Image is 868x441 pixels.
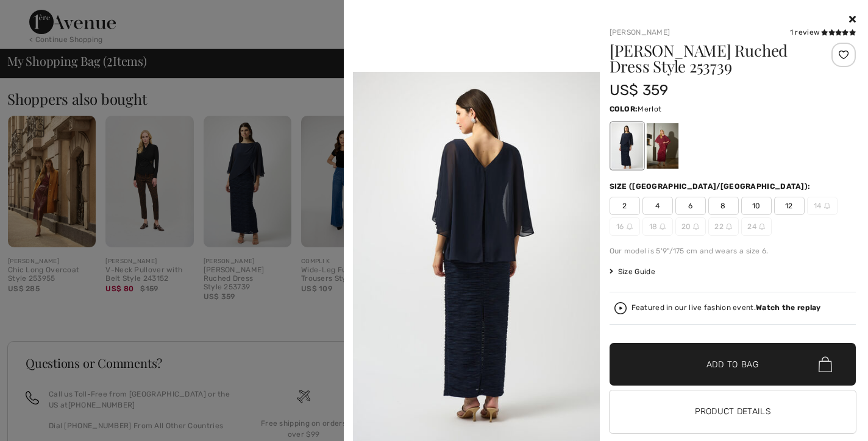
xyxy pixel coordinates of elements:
span: Add to Bag [706,358,759,371]
div: Merlot [646,123,678,169]
span: 14 [807,197,838,215]
img: ring-m.svg [759,224,765,230]
span: 2 [610,197,640,215]
span: US$ 359 [610,82,669,99]
button: Add to Bag [610,343,856,386]
strong: Watch the replay [756,303,821,312]
span: 18 [642,217,673,236]
div: Midnight Blue [611,123,642,169]
span: 8 [708,197,739,215]
div: Size ([GEOGRAPHIC_DATA]/[GEOGRAPHIC_DATA]): [610,181,813,192]
span: 24 [741,217,772,236]
img: joseph-ribkoff-dresses-jumpsuits-midnight-blue_253739a_3_5cce_search.jpg [353,72,600,441]
div: Featured in our live fashion event. [631,304,821,312]
span: 16 [610,217,640,236]
span: 12 [774,197,805,215]
img: ring-m.svg [824,203,830,209]
img: ring-m.svg [726,224,732,230]
a: [PERSON_NAME] [610,28,671,37]
span: 6 [675,197,706,215]
button: Product Details [610,390,856,433]
span: 4 [642,197,673,215]
img: Watch the replay [614,302,627,314]
img: Bag.svg [819,356,832,372]
span: Size Guide [610,266,655,277]
span: 20 [675,217,706,236]
h1: [PERSON_NAME] Ruched Dress Style 253739 [610,43,815,74]
div: 1 review [790,27,856,38]
div: Our model is 5'9"/175 cm and wears a size 6. [610,245,856,256]
span: Merlot [638,105,661,113]
span: Color: [610,105,638,113]
span: Help [28,9,53,19]
span: 10 [741,197,772,215]
img: ring-m.svg [693,224,699,230]
img: ring-m.svg [660,224,666,230]
span: 22 [708,217,739,236]
img: ring-m.svg [627,224,633,230]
